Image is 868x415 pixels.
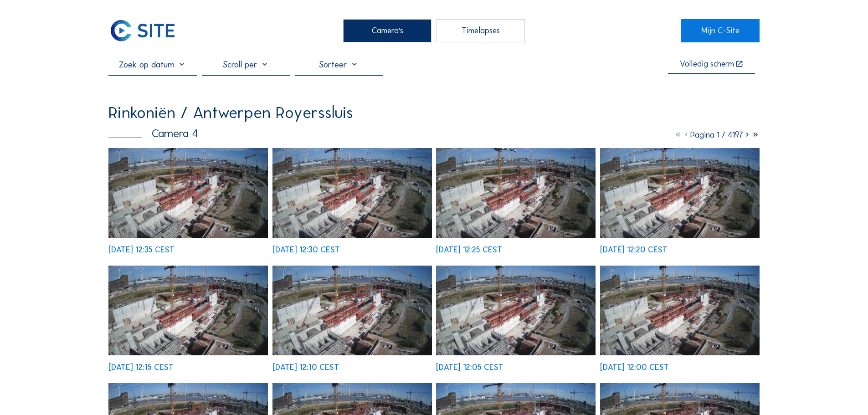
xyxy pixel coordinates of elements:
div: [DATE] 12:25 CEST [436,246,502,254]
a: Mijn C-Site [681,19,759,42]
a: C-SITE Logo [108,19,186,42]
img: image_53103139 [272,266,432,355]
img: C-SITE Logo [108,19,177,42]
div: [DATE] 12:20 CEST [600,246,668,254]
div: Camera's [343,19,431,42]
img: image_53103514 [436,148,596,238]
div: Camera 4 [108,128,198,139]
img: image_53102977 [436,266,596,355]
img: image_53103362 [600,148,760,238]
input: Zoek op datum 󰅀 [108,59,197,70]
div: [DATE] 12:10 CEST [272,364,339,372]
div: [DATE] 12:35 CEST [108,246,175,254]
div: [DATE] 12:30 CEST [272,246,340,254]
span: Pagina 1 / 4197 [690,130,743,140]
div: [DATE] 12:05 CEST [436,364,503,372]
img: image_53103213 [108,266,268,355]
div: Volledig scherm [680,60,734,69]
div: Timelapses [437,19,525,42]
img: image_53103673 [272,148,432,238]
img: image_53102809 [600,266,760,355]
div: [DATE] 12:15 CEST [108,364,174,372]
img: image_53103761 [108,148,268,238]
div: Rinkoniën / Antwerpen Royerssluis [108,104,353,121]
div: [DATE] 12:00 CEST [600,364,669,372]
